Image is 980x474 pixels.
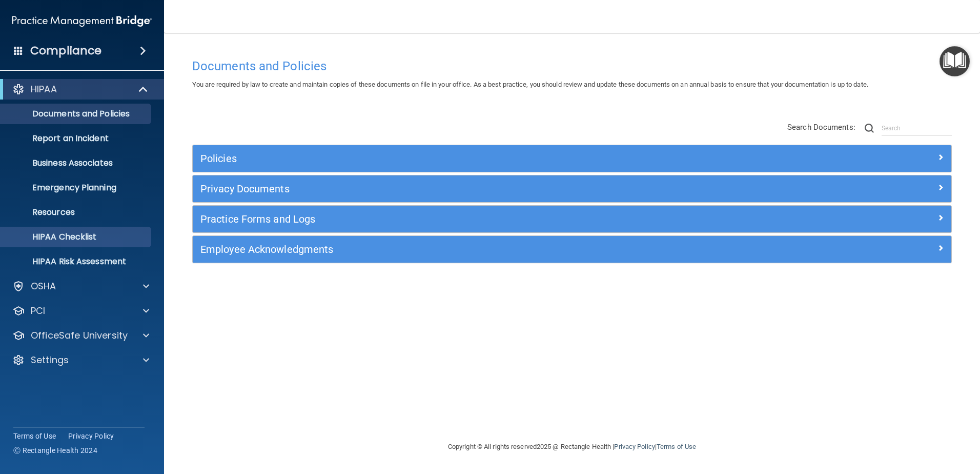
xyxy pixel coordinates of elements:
[787,123,855,132] span: Search Documents:
[7,133,147,144] p: Report an Incident
[7,109,147,119] p: Documents and Policies
[12,305,149,317] a: PCI
[200,153,754,164] h5: Policies
[200,181,944,197] a: Privacy Documents
[200,183,754,194] h5: Privacy Documents
[614,443,655,450] a: Privacy Policy
[13,431,56,441] a: Terms of Use
[31,305,45,317] p: PCI
[803,401,968,442] iframe: Drift Widget Chat Controller
[30,44,101,58] h4: Compliance
[7,232,147,242] p: HIPAA Checklist
[12,280,149,292] a: OSHA
[31,83,57,95] p: HIPAA
[12,83,149,95] a: HIPAA
[200,241,944,258] a: Employee Acknowledgments
[7,183,147,193] p: Emergency Planning
[12,329,149,342] a: OfficeSafe University
[200,211,944,227] a: Practice Forms and Logs
[200,244,754,255] h5: Employee Acknowledgments
[31,354,69,366] p: Settings
[12,354,149,366] a: Settings
[7,158,147,168] p: Business Associates
[12,11,152,31] img: PMB logo
[865,124,874,133] img: ic-search.3b580494.png
[31,280,56,292] p: OSHA
[7,256,147,267] p: HIPAA Risk Assessment
[7,207,147,218] p: Resources
[68,431,114,441] a: Privacy Policy
[200,213,754,225] h5: Practice Forms and Logs
[200,150,944,167] a: Policies
[385,430,759,463] div: Copyright © All rights reserved 2025 @ Rectangle Health | |
[192,60,952,73] h4: Documents and Policies
[657,443,696,450] a: Terms of Use
[940,46,970,76] button: Open Resource Center
[882,121,952,136] input: Search
[31,329,128,342] p: OfficeSafe University
[192,81,868,88] span: You are required by law to create and maintain copies of these documents on file in your office. ...
[13,445,97,456] span: Ⓒ Rectangle Health 2024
